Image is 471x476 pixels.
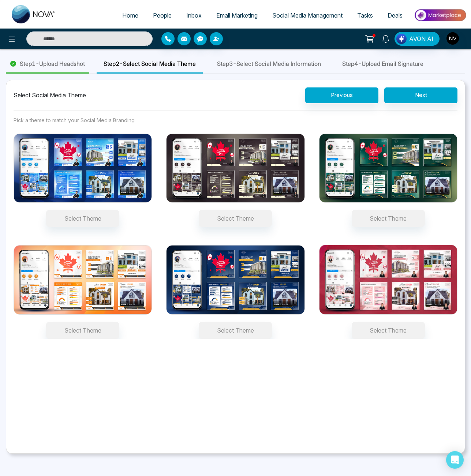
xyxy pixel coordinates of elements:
[380,8,410,22] a: Deals
[352,210,425,227] button: Green Pallet
[319,245,457,314] img: Pink Pallet
[186,12,202,19] span: Inbox
[216,12,258,19] span: Email Marketing
[342,59,423,68] span: Step 4 - Upload Email Signature
[446,32,459,45] img: User Avatar
[153,12,172,19] span: People
[384,87,457,103] button: Next
[46,322,119,339] button: Orange Pallet
[199,322,272,339] button: Blue Pallet
[46,210,119,227] button: Sky Blue Pallets
[146,8,179,22] a: People
[14,116,457,124] p: Pick a theme to match your Social Media Branding
[352,322,425,339] button: Pink Pallet
[217,59,321,68] span: Step 3 - Select Social Media Information
[14,245,152,315] img: Orange Pallet
[357,12,373,19] span: Tasks
[446,451,464,469] div: Open Intercom Messenger
[179,8,209,22] a: Inbox
[409,34,433,43] span: AVON AI
[122,12,138,19] span: Home
[319,134,457,203] img: Green Pallet
[350,8,380,22] a: Tasks
[209,8,265,22] a: Email Marketing
[20,59,85,68] span: Step 1 - Upload Headshot
[166,245,304,315] img: Blue Pallet
[388,12,403,19] span: Deals
[12,5,56,23] img: Nova CRM Logo
[14,134,152,203] img: Sky Blue Pallets
[115,8,146,22] a: Home
[199,210,272,227] button: Brown pallet
[414,7,467,23] img: Market-place.gif
[305,87,378,103] button: Previous
[396,34,407,44] img: Lead Flow
[104,59,196,68] span: Step 2 - Select Social Media Theme
[272,12,343,19] span: Social Media Management
[265,8,350,22] a: Social Media Management
[166,134,304,203] img: Brown pallet
[395,32,440,46] button: AVON AI
[14,91,86,100] div: Select Social Media Theme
